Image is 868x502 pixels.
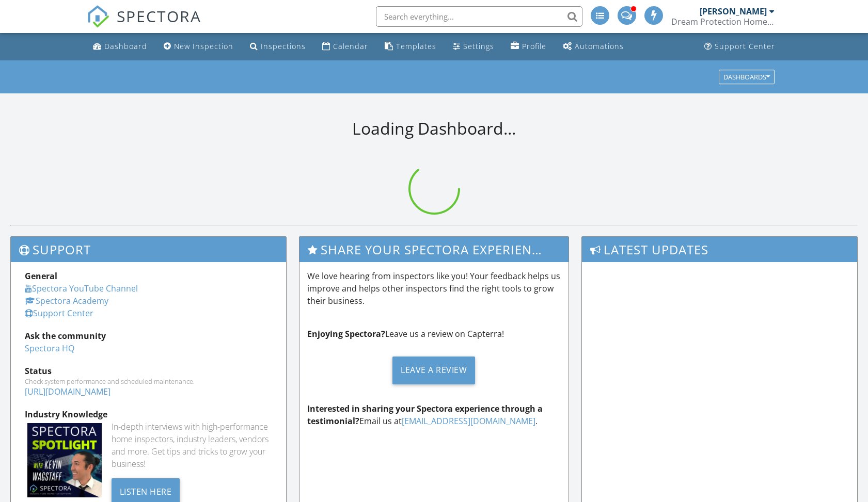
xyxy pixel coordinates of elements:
[112,485,180,497] a: Listen Here
[25,386,111,397] a: [URL][DOMAIN_NAME]
[89,37,151,56] a: Dashboard
[25,408,272,420] div: Industry Knowledge
[700,6,767,17] div: [PERSON_NAME]
[333,41,368,51] div: Calendar
[117,5,201,27] span: SPECTORA
[104,41,147,51] div: Dashboard
[25,377,272,385] div: Check system performance and scheduled maintenance.
[299,237,569,262] h3: Share Your Spectora Experience
[246,37,310,56] a: Inspections
[723,73,770,80] div: Dashboards
[307,348,561,392] a: Leave a Review
[463,41,494,51] div: Settings
[11,237,286,262] h3: Support
[318,37,372,56] a: Calendar
[307,328,385,339] strong: Enjoying Spectora?
[402,415,535,427] a: [EMAIL_ADDRESS][DOMAIN_NAME]
[307,328,561,340] p: Leave us a review on Capterra!
[700,37,779,56] a: Support Center
[575,41,624,51] div: Automations
[27,423,102,497] img: Spectoraspolightmain
[719,70,775,84] button: Dashboards
[25,270,57,282] strong: General
[174,41,233,51] div: New Inspection
[381,37,440,56] a: Templates
[25,343,74,354] a: Spectora HQ
[507,37,550,56] a: Company Profile
[261,41,306,51] div: Inspections
[449,37,498,56] a: Settings
[25,307,93,319] a: Support Center
[671,17,775,27] div: Dream Protection Home Inspection LLC
[307,402,561,427] p: Email us at .
[559,37,628,56] a: Automations (Advanced)
[582,237,857,262] h3: Latest Updates
[307,403,543,427] strong: Interested in sharing your Spectora experience through a testimonial?
[376,6,582,27] input: Search everything...
[87,5,109,28] img: The Best Home Inspection Software - Spectora
[392,357,475,384] div: Leave a Review
[87,14,201,36] a: SPECTORA
[25,283,138,294] a: Spectora YouTube Channel
[715,41,775,51] div: Support Center
[307,270,561,307] p: We love hearing from inspectors like you! Your feedback helps us improve and helps other inspecto...
[25,365,272,377] div: Status
[396,41,436,51] div: Templates
[522,41,546,51] div: Profile
[25,295,108,306] a: Spectora Academy
[25,330,272,342] div: Ask the community
[112,420,272,470] div: In-depth interviews with high-performance home inspectors, industry leaders, vendors and more. Ge...
[160,37,238,56] a: New Inspection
